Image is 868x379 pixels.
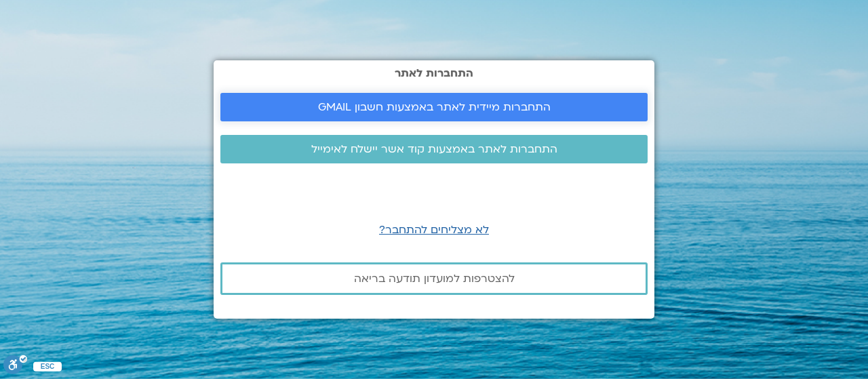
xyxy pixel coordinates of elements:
[311,143,557,155] span: התחברות לאתר באמצעות קוד אשר יישלח לאימייל
[379,222,489,237] a: לא מצליחים להתחבר?
[318,101,551,113] span: התחברות מיידית לאתר באמצעות חשבון GMAIL
[220,67,648,79] h2: התחברות לאתר
[354,273,515,285] span: להצטרפות למועדון תודעה בריאה
[220,262,648,295] a: להצטרפות למועדון תודעה בריאה
[220,135,648,163] a: התחברות לאתר באמצעות קוד אשר יישלח לאימייל
[220,93,648,121] a: התחברות מיידית לאתר באמצעות חשבון GMAIL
